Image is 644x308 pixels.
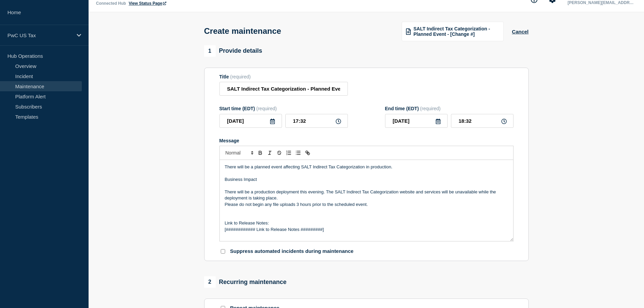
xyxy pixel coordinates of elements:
p: There will be a planned event affecting SALT Indirect Tax Categorization in production. [225,164,508,170]
div: Recurring maintenance [204,276,287,288]
h1: Create maintenance [204,26,281,36]
p: Link to Release Notes: [225,220,508,226]
span: SALT Indirect Tax Categorization - Planned Event - [Change #] [413,26,499,37]
button: Toggle strikethrough text [275,149,284,157]
p: Please do not begin any file uploads 3 hours prior to the scheduled event. [225,202,508,208]
button: Toggle bold text [256,149,265,157]
p: There will be a production deployment this evening. The SALT Indirect Tax Categorization website ... [225,189,508,202]
span: Font size [222,149,256,157]
button: Toggle bulleted list [293,149,303,157]
div: Start time (EDT) [219,106,348,111]
a: View Status Page [129,1,166,6]
input: YYYY-MM-DD [385,114,448,128]
p: Business Impact [225,176,508,183]
span: (required) [420,106,441,111]
p: PwC US Tax [7,32,72,38]
input: Suppress automated incidents during maintenance [221,249,225,254]
button: Toggle italic text [265,149,275,157]
button: Toggle ordered list [284,149,293,157]
input: HH:MM [285,114,348,128]
div: Message [220,160,513,241]
div: Message [219,138,514,143]
button: Toggle link [303,149,312,157]
input: YYYY-MM-DD [219,114,282,128]
div: Provide details [204,45,262,57]
div: Title [219,74,348,79]
p: [PERSON_NAME][EMAIL_ADDRESS][PERSON_NAME][DOMAIN_NAME] [566,0,637,5]
p: Connected Hub [96,1,126,6]
input: HH:MM [451,114,514,128]
span: 2 [204,276,216,288]
img: template icon [406,28,411,34]
div: End time (EDT) [385,106,514,111]
p: [############ Link to Release Notes #########] [225,227,508,233]
input: Title [219,82,348,96]
button: Cancel [512,29,528,34]
p: Suppress automated incidents during maintenance [230,248,354,255]
span: 1 [204,45,216,57]
span: (required) [230,74,251,79]
span: (required) [256,106,277,111]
